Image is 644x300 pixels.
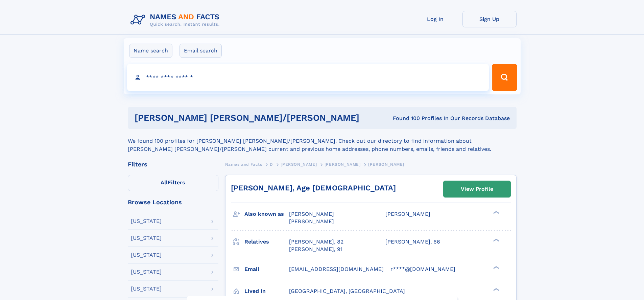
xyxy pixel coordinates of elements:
[325,160,361,168] a: [PERSON_NAME]
[127,64,489,91] input: search input
[180,44,222,58] label: Email search
[385,238,440,246] a: [PERSON_NAME], 66
[128,175,218,191] label: Filters
[244,263,289,275] h3: Email
[128,161,218,167] div: Filters
[492,238,500,242] div: ❯
[131,218,162,224] div: [US_STATE]
[376,115,510,122] div: Found 100 Profiles In Our Records Database
[135,114,376,122] h1: [PERSON_NAME] [PERSON_NAME]/[PERSON_NAME]
[289,246,342,253] a: [PERSON_NAME], 91
[161,179,168,186] span: All
[128,129,517,153] div: We found 100 profiles for [PERSON_NAME] [PERSON_NAME]/[PERSON_NAME]. Check out our directory to f...
[131,269,162,275] div: [US_STATE]
[128,11,225,29] img: Logo Names and Facts
[225,160,262,168] a: Names and Facts
[129,44,172,58] label: Name search
[492,210,500,215] div: ❯
[289,218,334,225] span: [PERSON_NAME]
[444,181,510,197] a: View Profile
[281,160,317,168] a: [PERSON_NAME]
[325,162,361,167] span: [PERSON_NAME]
[492,64,517,91] button: Search Button
[385,211,430,217] span: [PERSON_NAME]
[270,162,273,167] span: D
[131,235,162,241] div: [US_STATE]
[281,162,317,167] span: [PERSON_NAME]
[408,11,462,27] a: Log In
[244,285,289,297] h3: Lived in
[289,238,343,246] a: [PERSON_NAME], 82
[368,162,404,167] span: [PERSON_NAME]
[244,208,289,220] h3: Also known as
[492,265,500,270] div: ❯
[128,199,218,205] div: Browse Locations
[131,252,162,258] div: [US_STATE]
[492,287,500,292] div: ❯
[462,11,517,27] a: Sign Up
[131,286,162,292] div: [US_STATE]
[289,288,405,294] span: [GEOGRAPHIC_DATA], [GEOGRAPHIC_DATA]
[270,160,273,168] a: D
[461,181,493,197] div: View Profile
[244,236,289,248] h3: Relatives
[231,184,396,192] a: [PERSON_NAME], Age [DEMOGRAPHIC_DATA]
[289,266,384,272] span: [EMAIL_ADDRESS][DOMAIN_NAME]
[289,211,334,217] span: [PERSON_NAME]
